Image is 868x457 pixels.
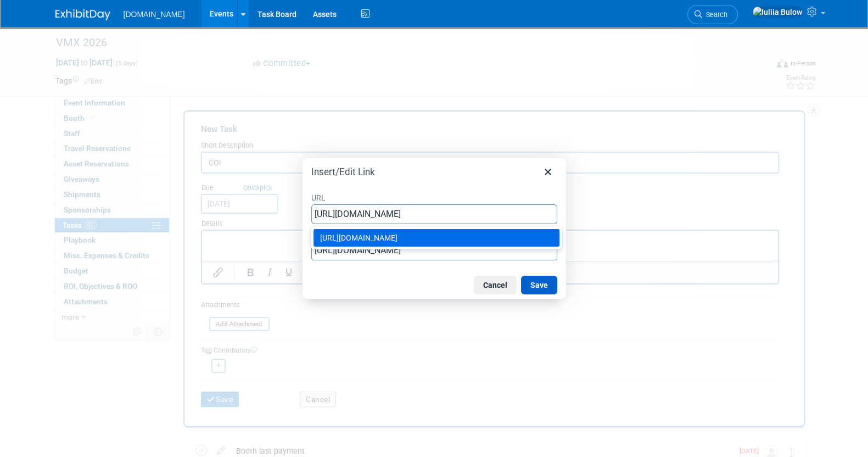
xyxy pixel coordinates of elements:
[474,276,517,294] button: Cancel
[320,231,555,244] div: [URL][DOMAIN_NAME]
[124,10,185,19] span: [DOMAIN_NAME]
[311,226,557,241] label: Text to display
[6,4,570,15] body: Rich Text Area. Press ALT-0 for help.
[55,9,110,20] img: ExhibitDay
[687,5,738,24] a: Search
[521,276,557,294] button: Save
[313,229,559,247] div: https://www.exhibitorinsurance.com/pub/srch/?m=ul
[752,6,803,18] img: Iuliia Bulow
[311,166,375,178] h1: Insert/Edit Link
[702,10,727,19] span: Search
[539,163,557,181] button: Close
[311,190,557,204] label: URL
